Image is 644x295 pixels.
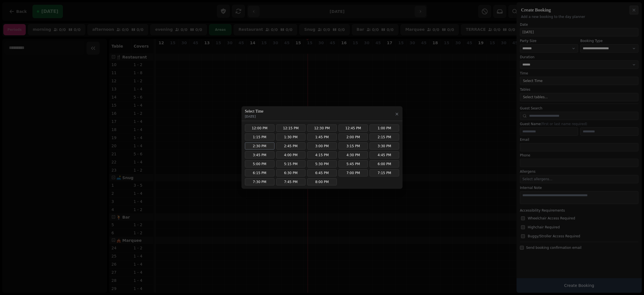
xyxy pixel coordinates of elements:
button: 7:45 PM [276,178,306,186]
button: 4:15 PM [307,151,337,159]
button: 6:30 PM [276,169,306,177]
button: 1:00 PM [370,125,399,132]
button: 5:15 PM [276,160,306,168]
button: 12:00 PM [245,125,274,132]
button: 2:15 PM [370,134,399,141]
button: 1:45 PM [307,134,337,141]
button: 5:00 PM [245,160,274,168]
button: 7:00 PM [338,169,368,177]
button: 2:45 PM [276,142,306,150]
button: 6:45 PM [307,169,337,177]
button: 6:00 PM [370,160,399,168]
button: 3:15 PM [338,142,368,150]
button: 1:30 PM [276,134,306,141]
button: 3:30 PM [370,142,399,150]
button: 6:15 PM [245,169,274,177]
p: [DATE] [245,114,264,119]
button: 2:30 PM [245,142,274,150]
button: 5:30 PM [307,160,337,168]
button: 7:30 PM [245,178,274,186]
button: 4:45 PM [370,151,399,159]
button: 5:45 PM [338,160,368,168]
button: 8:00 PM [307,178,337,186]
button: 4:30 PM [338,151,368,159]
button: 12:45 PM [338,125,368,132]
button: 4:00 PM [276,151,306,159]
button: 3:00 PM [307,142,337,150]
button: 2:00 PM [338,134,368,141]
h3: Select Time [245,109,264,114]
button: 7:15 PM [370,169,399,177]
button: 12:15 PM [276,125,306,132]
button: 1:15 PM [245,134,274,141]
button: 3:45 PM [245,151,274,159]
button: 12:30 PM [307,125,337,132]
